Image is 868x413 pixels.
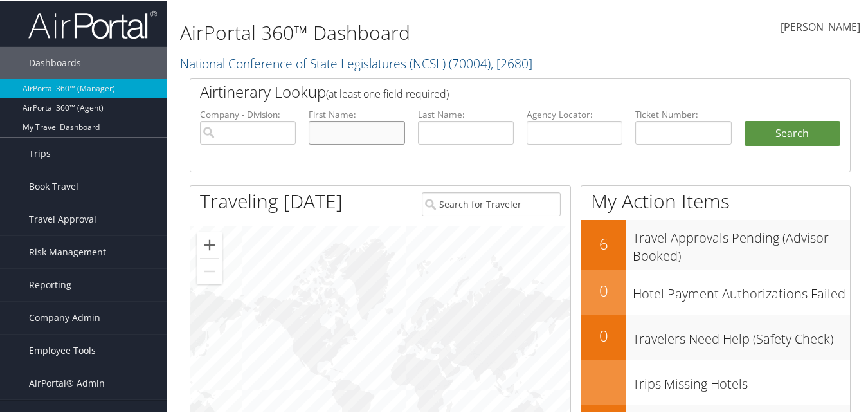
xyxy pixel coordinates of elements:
h3: Trips Missing Hotels [633,367,850,392]
h3: Travel Approvals Pending (Advisor Booked) [633,221,850,264]
a: 0Hotel Payment Authorizations Failed [581,269,850,314]
span: , [ 2680 ] [491,53,532,71]
label: Ticket Number: [635,107,731,120]
span: [PERSON_NAME] [781,19,860,33]
span: AirPortal® Admin [29,366,105,398]
a: National Conference of State Legislatures (NCSL) [180,53,532,71]
label: Last Name: [418,107,514,120]
a: 0Travelers Need Help (Safety Check) [581,314,850,359]
span: Dashboards [29,46,81,78]
input: Search for Traveler [422,191,561,215]
span: Risk Management [29,235,106,267]
span: Trips [29,136,51,169]
h3: Hotel Payment Authorizations Failed [633,277,850,302]
h2: 6 [581,232,626,253]
span: (at least one field required) [326,86,449,100]
h1: My Action Items [581,187,850,214]
a: 6Travel Approvals Pending (Advisor Booked) [581,219,850,268]
span: Employee Tools [29,333,96,365]
span: ( 70004 ) [449,53,491,71]
button: Zoom out [197,257,222,283]
label: First Name: [309,107,404,120]
span: Reporting [29,268,71,300]
a: [PERSON_NAME] [781,6,860,46]
img: airportal-logo.png [28,8,157,39]
label: Company - Division: [200,107,296,120]
span: Book Travel [29,169,78,201]
span: Travel Approval [29,202,96,234]
h2: 0 [581,279,626,300]
h1: Traveling [DATE] [200,187,343,214]
a: Trips Missing Hotels [581,359,850,404]
h1: AirPortal 360™ Dashboard [180,18,633,45]
h2: 0 [581,324,626,345]
span: Company Admin [29,300,100,333]
label: Agency Locator: [527,107,622,120]
h2: Airtinerary Lookup [200,80,786,102]
button: Zoom in [197,231,222,257]
button: Search [745,120,840,145]
h3: Travelers Need Help (Safety Check) [633,322,850,347]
